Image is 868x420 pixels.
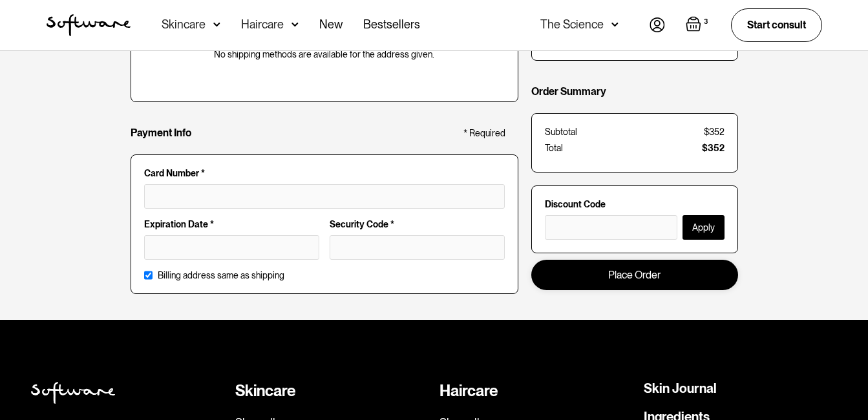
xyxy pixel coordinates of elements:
h4: Order Summary [531,86,606,98]
div: Haircare [439,382,633,401]
div: 3 [701,16,710,28]
div: No shipping methods are available for the address given. [142,49,507,60]
iframe: Secure card number input frame [153,190,496,201]
label: Expiration Date * [144,219,319,230]
img: arrow down [611,18,619,31]
label: Security Code * [330,219,505,230]
label: Card Number * [144,168,505,179]
label: Discount Code [545,199,725,210]
img: arrow down [213,18,220,31]
div: Subtotal [545,127,577,138]
a: home [47,14,131,36]
div: Skincare [235,382,429,401]
a: Open cart containing 3 items [686,16,710,34]
div: Total [545,143,563,154]
div: $352 [702,143,725,154]
div: * Required [463,128,505,139]
h4: Payment Info [131,127,191,139]
div: Skincare [162,18,206,31]
a: Start consult [731,8,822,41]
img: Softweare logo [31,382,115,404]
a: Place Order [531,260,738,290]
div: $352 [704,127,725,138]
iframe: Secure CVC input frame [338,241,496,252]
div: Haircare [241,18,284,31]
iframe: Secure expiration date input frame [153,241,311,252]
img: Software Logo [47,14,131,36]
button: Apply Discount [683,215,725,240]
a: Skin Journal [644,382,717,395]
div: The Science [540,18,604,31]
label: Billing address same as shipping [158,270,284,281]
img: arrow down [291,18,299,31]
